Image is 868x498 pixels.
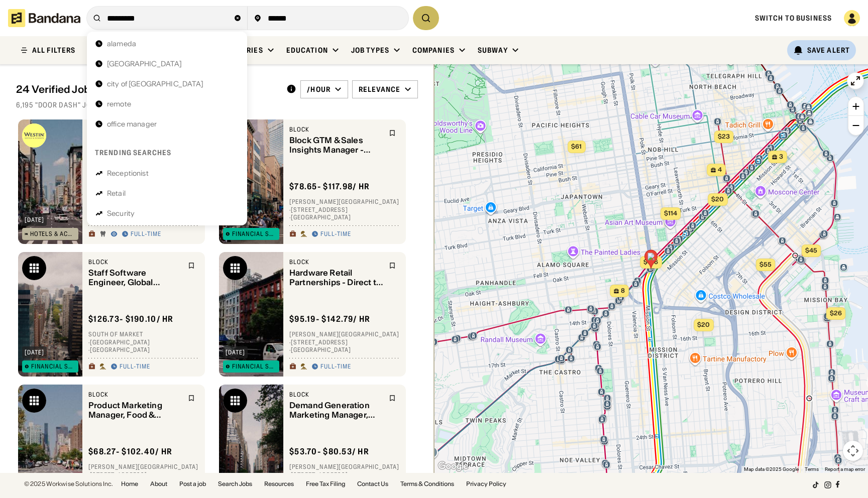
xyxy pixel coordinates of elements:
[697,321,710,328] span: $20
[289,182,370,192] div: $ 78.65 - $117.98 / hr
[107,40,136,47] div: alameda
[289,126,383,134] div: Block
[289,391,383,399] div: Block
[30,231,76,237] div: Hotels & Accommodation
[107,120,157,128] div: office manager
[843,441,863,461] button: Map camera controls
[107,170,149,177] div: Receptionist
[759,261,772,268] span: $55
[711,195,724,203] span: $20
[107,100,131,107] div: remote
[320,363,351,371] div: Full-time
[643,258,658,266] span: $126
[289,463,400,487] div: [PERSON_NAME][GEOGRAPHIC_DATA] · [STREET_ADDRESS] · [GEOGRAPHIC_DATA]
[16,115,418,473] div: grid
[830,309,842,317] span: $26
[16,83,278,95] div: 24 Verified Jobs
[179,481,206,487] a: Post a job
[437,460,470,473] a: Open this area in Google Maps (opens a new window)
[88,314,174,325] div: $ 126.73 - $190.10 / hr
[571,143,582,150] span: $61
[121,481,138,487] a: Home
[22,123,46,148] img: Westin Hotels & Resorts logo
[357,481,388,487] a: Contact Us
[223,389,247,413] img: Block logo
[218,481,252,487] a: Search Jobs
[8,9,80,27] img: Bandana logotype
[289,136,383,155] div: Block GTM & Sales Insights Manager - 4573017008
[223,256,247,280] img: Block logo
[232,231,277,237] div: Financial Services
[131,230,161,238] div: Full-time
[351,46,389,55] div: Job Types
[289,198,400,222] div: [PERSON_NAME][GEOGRAPHIC_DATA] · [STREET_ADDRESS] · [GEOGRAPHIC_DATA]
[31,363,76,369] div: Financial Services
[107,210,135,217] div: Security
[718,133,730,140] span: $23
[289,401,383,420] div: Demand Generation Marketing Manager, Programmatic - 4898039008
[289,331,400,354] div: [PERSON_NAME][GEOGRAPHIC_DATA] · [STREET_ADDRESS] · [GEOGRAPHIC_DATA]
[412,46,455,55] div: Companies
[400,481,454,487] a: Terms & Conditions
[805,466,819,472] a: Terms (opens in new tab)
[264,481,294,487] a: Resources
[664,209,677,217] span: $114
[744,466,799,472] span: Map data ©2025 Google
[286,46,328,55] div: Education
[88,331,199,354] div: South of Market · [GEOGRAPHIC_DATA] · [GEOGRAPHIC_DATA]
[755,14,832,23] a: Switch to Business
[95,148,171,157] div: Trending searches
[25,349,44,355] div: [DATE]
[718,166,722,174] span: 4
[320,230,351,238] div: Full-time
[32,47,75,54] div: ALL FILTERS
[25,217,44,223] div: [DATE]
[226,349,245,355] div: [DATE]
[24,481,113,487] div: © 2025 Workwise Solutions Inc.
[621,287,625,295] span: 8
[289,268,383,287] div: Hardware Retail Partnerships - Direct to Consumer Lead - 4899992008
[306,481,345,487] a: Free Tax Filing
[807,46,850,55] div: Save Alert
[307,85,331,94] div: /hour
[289,447,369,457] div: $ 53.70 - $80.53 / hr
[16,100,418,109] div: 6,195 "door dash" jobs on [DOMAIN_NAME]
[107,190,126,197] div: Retail
[22,256,46,280] img: Block logo
[779,153,783,161] span: 3
[107,80,204,87] div: city of [GEOGRAPHIC_DATA]
[150,481,167,487] a: About
[805,246,817,254] span: $45
[88,463,199,487] div: [PERSON_NAME][GEOGRAPHIC_DATA] · [STREET_ADDRESS] · [GEOGRAPHIC_DATA]
[289,314,370,325] div: $ 95.19 - $142.79 / hr
[88,258,182,266] div: Block
[289,258,383,266] div: Block
[478,46,508,55] div: Subway
[88,447,172,457] div: $ 68.27 - $102.40 / hr
[466,481,506,487] a: Privacy Policy
[120,363,150,371] div: Full-time
[359,85,400,94] div: Relevance
[22,389,46,413] img: Block logo
[107,60,182,67] div: [GEOGRAPHIC_DATA]
[232,363,277,369] div: Financial Services
[825,466,865,472] a: Report a map error
[437,460,470,473] img: Google
[88,268,182,287] div: Staff Software Engineer, Global Lending - 4905707008
[88,401,182,420] div: Product Marketing Manager, Food & Beverage Vertical - 4897010008
[88,391,182,399] div: Block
